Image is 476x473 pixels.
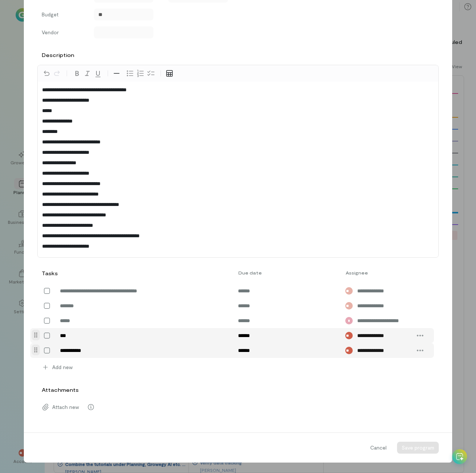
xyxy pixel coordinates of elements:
[397,442,439,454] button: Save program
[38,82,438,257] div: editable markdown
[42,386,79,394] label: Attachments
[52,364,73,371] span: Add new
[341,270,412,276] div: Assignee
[234,270,341,276] div: Due date
[370,444,387,451] span: Cancel
[42,51,74,59] label: Description
[42,270,56,277] div: Tasks
[42,11,86,20] label: Budget
[37,400,439,415] div: Attach new
[42,29,86,38] label: Vendor
[402,444,434,451] span: Save program
[52,403,79,411] span: Attach new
